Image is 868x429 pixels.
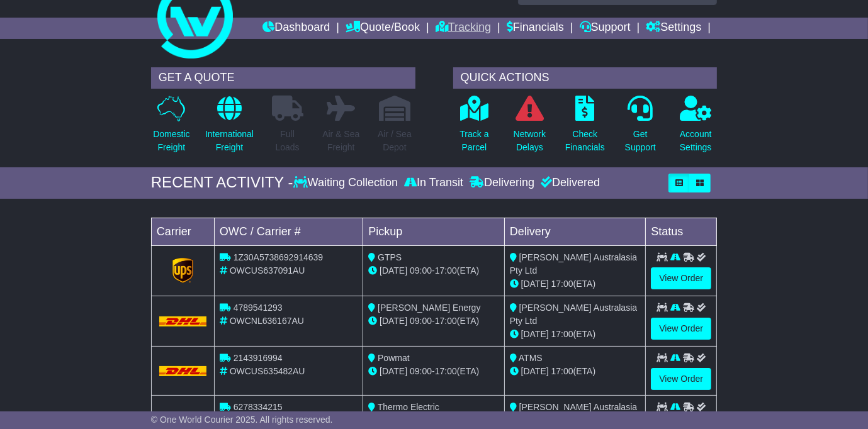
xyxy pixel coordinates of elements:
span: 17:00 [435,366,457,376]
p: Air & Sea Freight [322,128,359,154]
span: [DATE] [521,366,549,376]
div: In Transit [401,176,466,190]
div: - (ETA) [368,264,499,277]
span: OWCUS635482AU [230,366,305,376]
span: OWCNL636167AU [230,316,304,326]
span: 17:00 [435,316,457,326]
span: [PERSON_NAME] Australasia Pty Ltd [510,402,637,425]
td: Delivery [504,218,646,245]
a: Track aParcel [459,95,489,161]
span: 17:00 [551,329,573,339]
p: Get Support [625,128,656,154]
div: QUICK ACTIONS [453,67,718,89]
span: 6278334215 [234,402,283,412]
a: AccountSettings [679,95,713,161]
span: 17:00 [551,279,573,289]
span: Powmat [378,353,410,363]
div: - (ETA) [368,315,499,328]
a: View Order [651,318,711,340]
a: InternationalFreight [205,95,254,161]
a: View Order [651,267,711,289]
span: [PERSON_NAME] Australasia Pty Ltd [510,303,637,326]
td: Status [646,218,717,245]
span: 09:00 [410,316,432,326]
p: Network Delays [514,128,546,154]
td: OWC / Carrier # [214,218,363,245]
span: Thermo Electric Instrumentation BV [368,402,443,425]
td: Pickup [363,218,505,245]
div: Waiting Collection [293,176,401,190]
div: (ETA) [510,328,641,341]
div: (ETA) [510,365,641,378]
div: (ETA) [510,277,641,291]
a: Quote/Book [346,18,420,39]
a: NetworkDelays [513,95,546,161]
a: Financials [507,18,564,39]
span: ATMS [519,353,543,363]
div: RECENT ACTIVITY - [151,174,293,192]
a: View Order [651,368,711,390]
a: DomesticFreight [152,95,190,161]
td: Carrier [151,218,214,245]
span: 17:00 [551,366,573,376]
img: GetCarrierServiceLogo [172,258,194,283]
span: 2143916994 [234,353,283,363]
a: Support [580,18,631,39]
span: [PERSON_NAME] Energy [378,303,480,313]
p: Domestic Freight [153,128,189,154]
span: 17:00 [435,265,457,276]
span: 09:00 [410,366,432,376]
div: Delivering [466,176,538,190]
span: OWCUS637091AU [230,265,305,276]
span: [PERSON_NAME] Australasia Pty Ltd [510,252,637,276]
a: Tracking [436,18,491,39]
span: [DATE] [380,265,407,276]
p: Check Financials [565,128,605,154]
p: Account Settings [680,128,712,154]
img: DHL.png [159,366,206,376]
div: Delivered [538,176,600,190]
span: GTPS [378,252,402,262]
span: 09:00 [410,265,432,276]
span: [DATE] [521,329,549,339]
span: [DATE] [521,279,549,289]
a: Dashboard [262,18,330,39]
span: © One World Courier 2025. All rights reserved. [151,415,333,425]
p: Full Loads [272,128,303,154]
a: GetSupport [624,95,657,161]
a: Settings [646,18,701,39]
span: 1Z30A5738692914639 [234,252,323,262]
p: Track a Parcel [459,128,488,154]
span: [DATE] [380,316,407,326]
p: International Freight [205,128,254,154]
span: 4789541293 [234,303,283,313]
img: DHL.png [159,316,206,326]
div: - (ETA) [368,365,499,378]
p: Air / Sea Depot [378,128,412,154]
div: GET A QUOTE [151,67,415,89]
a: CheckFinancials [565,95,606,161]
span: [DATE] [380,366,407,376]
